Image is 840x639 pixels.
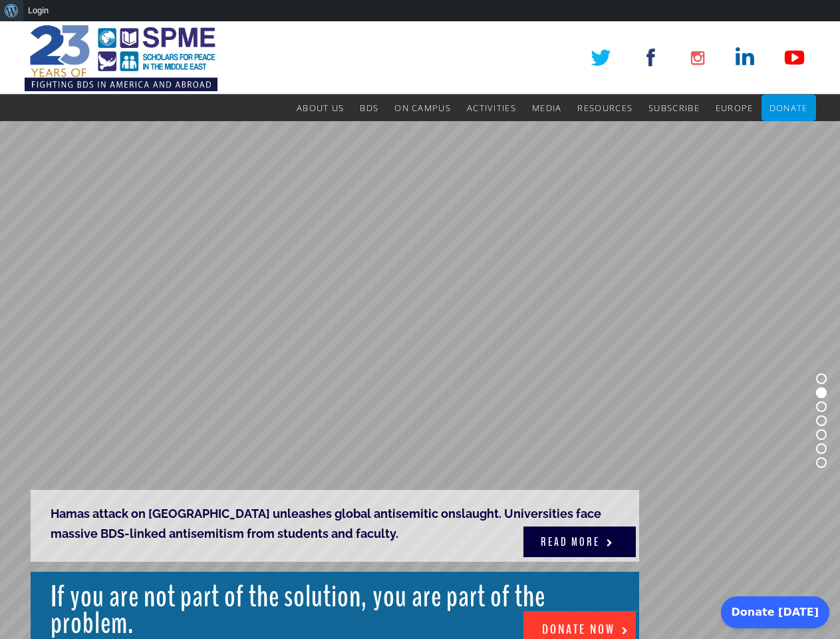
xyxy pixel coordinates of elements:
[577,102,632,114] span: Resources
[770,95,808,121] a: Donate
[648,102,700,114] span: Subscribe
[25,21,217,95] img: SPME
[770,102,808,114] span: Donate
[360,95,378,121] a: BDS
[31,490,639,562] rs-layer: Hamas attack on [GEOGRAPHIC_DATA] unleashes global antisemitic onslaught. Universities face massi...
[532,95,562,121] a: Media
[716,95,754,121] a: Europe
[716,102,754,114] span: Europe
[394,102,451,114] span: On Campus
[394,95,451,121] a: On Campus
[467,95,516,121] a: Activities
[648,95,700,121] a: Subscribe
[297,95,344,121] a: About Us
[532,102,562,114] span: Media
[467,102,516,114] span: Activities
[360,102,378,114] span: BDS
[297,102,344,114] span: About Us
[523,527,636,557] a: READ MORE
[577,95,632,121] a: Resources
